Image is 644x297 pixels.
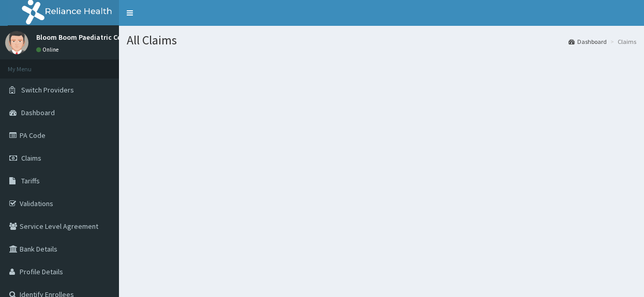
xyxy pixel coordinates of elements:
[21,153,41,163] span: Claims
[568,37,607,46] a: Dashboard
[127,34,636,47] h1: All Claims
[21,176,40,185] span: Tariffs
[36,46,61,53] a: Online
[608,37,636,46] li: Claims
[21,85,74,95] span: Switch Providers
[36,34,134,41] p: Bloom Boom Paediatric Centre
[21,108,55,117] span: Dashboard
[5,31,28,54] img: User Image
